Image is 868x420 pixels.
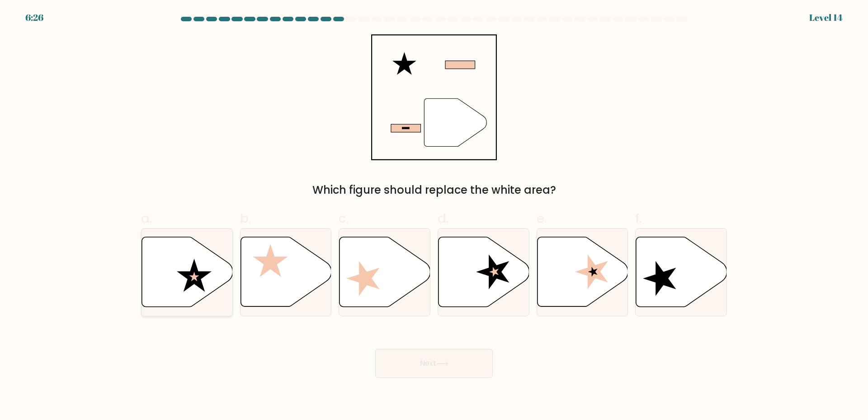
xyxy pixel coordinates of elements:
span: a. [141,210,152,227]
div: 6:26 [25,11,43,24]
span: c. [339,210,349,227]
g: " [424,99,486,147]
span: d. [438,210,448,227]
div: Which figure should replace the white area? [146,182,722,198]
span: b. [240,210,251,227]
div: Level 14 [809,11,843,24]
span: e. [537,210,547,227]
button: Next [375,349,493,378]
span: f. [635,210,642,227]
